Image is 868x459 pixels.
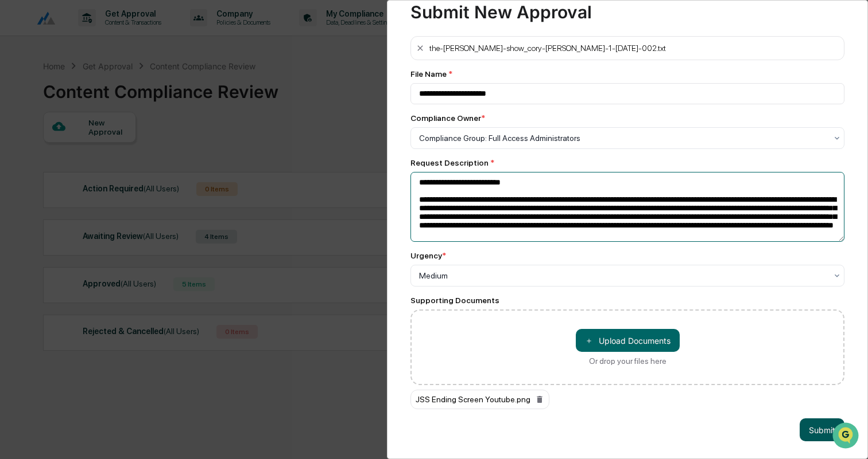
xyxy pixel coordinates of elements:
[11,146,21,155] div: 🖐️
[79,140,147,160] a: 🗄️Attestations
[410,113,485,123] div: Compliance Owner
[23,144,74,156] span: Preclearance
[410,251,446,260] div: Urgency
[23,166,72,178] span: Data Lookup
[410,390,549,409] div: JSS Ending Screen Youtube.png
[429,44,666,53] div: the-[PERSON_NAME]-show_cory-[PERSON_NAME]-1-[DATE]-002.txt
[410,158,844,167] div: Request Description
[11,24,209,42] p: How can we help?
[30,52,189,64] input: Clear
[831,421,862,452] iframe: Open customer support
[7,162,77,182] a: 🔎Data Lookup
[589,356,666,366] div: Or drop your files here
[83,146,92,155] div: 🗄️
[95,144,142,156] span: Attestations
[7,140,79,160] a: 🖐️Preclearance
[39,99,145,108] div: We're available if you need us!
[410,69,844,79] div: File Name
[114,194,139,203] span: Pylon
[195,91,209,105] button: Start new chat
[11,88,32,108] img: 1746055101610-c473b297-6a78-478c-a979-82029cc54cd1
[576,329,680,352] button: Or drop your files here
[11,167,21,176] div: 🔎
[39,88,188,99] div: Start new chat
[800,418,844,441] button: Submit
[81,194,139,203] a: Powered byPylon
[410,296,844,305] div: Supporting Documents
[585,335,593,346] span: ＋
